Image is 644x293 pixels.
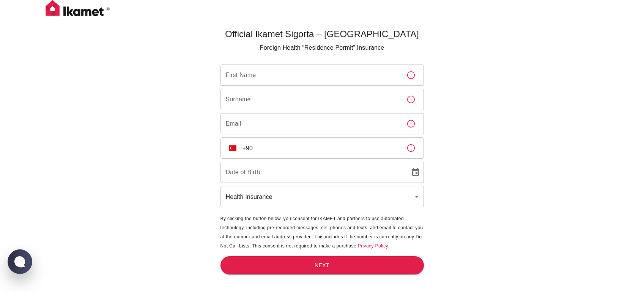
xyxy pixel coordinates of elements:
button: Choose date [408,165,423,180]
p: Foreign Health “Residence Permit” Insurance [220,43,424,52]
span: By clicking the button below, you consent for IKAMET and partners to use automated technology, in... [220,216,423,249]
a: Privacy Policy. [358,243,389,249]
img: unknown [229,145,236,151]
h5: Official Ikamet Sigorta – [GEOGRAPHIC_DATA] [220,28,424,40]
button: Select country [226,141,239,155]
button: Next [220,256,424,275]
div: Health Insurance [220,186,424,207]
input: DD/MM/YYYY [220,162,405,183]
